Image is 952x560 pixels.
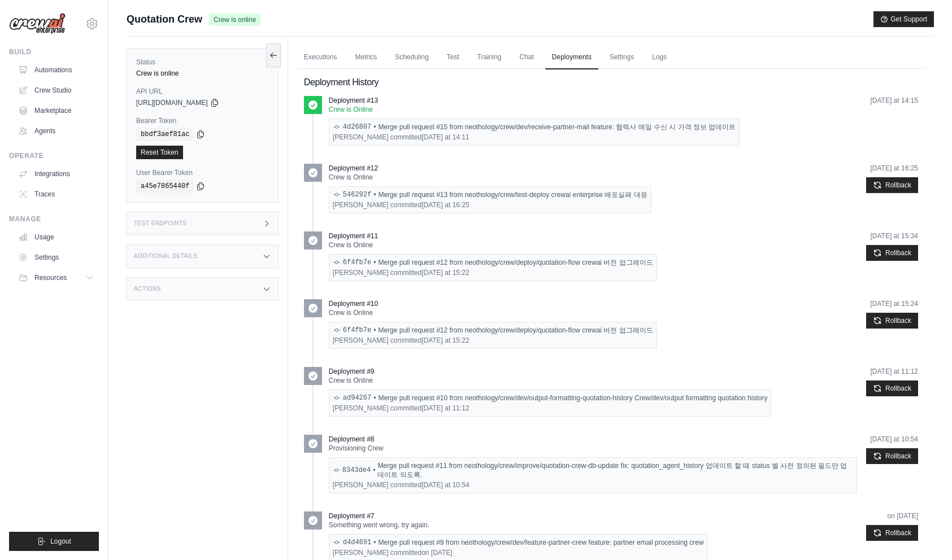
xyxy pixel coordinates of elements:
a: Settings [603,46,641,69]
a: d4d4691 [343,538,371,547]
button: Rollback [866,177,918,193]
code: bbdf3aef81ac [136,128,194,141]
a: Scheduling [388,46,435,69]
div: Merge pull request #9 from neothology/crew/dev/feature-partner-crew feature: partner email proces... [333,538,704,547]
h2: Deployment History [304,76,918,89]
p: Crew is Online [329,308,657,317]
time: August 20, 2025 at 10:54 GMT+9 [871,435,919,443]
img: Logo [9,13,66,34]
div: Merge pull request #13 from neothology/crew/test-deploy crewai enterprise 배포실패 대응 [333,190,647,199]
p: Deployment #12 [329,164,378,173]
a: 6f4fb7e [343,258,371,267]
div: [PERSON_NAME] committed [333,480,853,489]
div: 채팅 위젯 [896,506,952,560]
code: a45e7865440f [136,180,194,193]
a: Settings [14,248,99,266]
span: Crew is online [209,14,260,26]
span: Quotation Crew [127,11,202,27]
a: 8343de4 [342,466,371,475]
a: 546292f [343,190,371,199]
p: Deployment #10 [329,299,378,308]
span: [URL][DOMAIN_NAME] [136,98,208,107]
time: August 20, 2025 at 16:25 GMT+9 [871,164,919,172]
span: • [373,190,376,199]
a: Chat [513,46,541,69]
div: Merge pull request #12 from neothology/crew/deploy/quotation-flow crewai 버전 업그레이드 [333,326,653,335]
div: [PERSON_NAME] committed [333,133,736,142]
a: Automations [14,61,99,79]
div: Merge pull request #12 from neothology/crew/deploy/quotation-flow crewai 버전 업그레이드 [333,258,653,267]
div: Manage [9,215,99,224]
div: Crew is online [136,69,269,78]
div: [PERSON_NAME] committed [333,336,653,345]
div: Merge pull request #15 from neothology/crew/dev/receive-partner-mail feature: 협력사 메일 수신 시 가격 정보 업데이트 [333,123,736,132]
a: Traces [14,185,99,203]
span: • [373,538,376,547]
p: Deployment #11 [329,231,378,240]
p: Deployment #8 [329,435,375,444]
div: [PERSON_NAME] committed [333,200,647,209]
div: Operate [9,151,99,160]
time: August 20, 2025 at 15:22 GMT+9 [421,269,470,277]
a: 6f4fb7e [343,326,371,335]
div: [PERSON_NAME] committed [333,548,704,557]
button: Rollback [866,245,918,261]
div: Merge pull request #10 from neothology/crew/dev/output-formatting-quotation-history Crew/dev/outp... [333,393,768,403]
button: Rollback [866,380,918,396]
time: August 21, 2025 at 14:15 GMT+9 [871,97,919,104]
time: August 21, 2025 at 14:11 GMT+9 [421,133,470,141]
a: Crew Studio [14,81,99,99]
time: August 20, 2025 at 11:12 GMT+9 [871,368,919,375]
button: Logout [9,532,99,551]
label: User Bearer Token [136,168,269,177]
a: Integrations [14,165,99,183]
span: • [373,123,376,132]
div: Merge pull request #11 from neothology/crew/improve/quotation-crew-db-update fix: quotation_agent... [333,461,853,479]
a: Logs [645,46,673,69]
div: [PERSON_NAME] committed [333,268,653,277]
time: August 20, 2025 at 11:12 GMT+9 [421,404,470,412]
time: August 19, 2025 at 15:01 GMT+9 [888,512,918,520]
a: ad94267 [343,393,371,403]
label: Bearer Token [136,116,269,125]
p: Deployment #7 [329,511,375,520]
h3: Additional Details [134,253,197,260]
a: Usage [14,228,99,246]
p: Provisioning Crew [329,444,857,453]
div: [PERSON_NAME] committed [333,404,768,413]
time: August 20, 2025 at 16:25 GMT+9 [421,201,470,209]
p: Crew is Online [329,105,740,114]
time: August 20, 2025 at 15:34 GMT+9 [871,232,919,240]
button: Rollback [866,313,918,329]
span: Resources [34,273,67,282]
span: • [373,258,376,267]
a: Reset Token [136,146,183,159]
p: Crew is Online [329,240,657,250]
p: Crew is Online [329,173,651,182]
time: August 20, 2025 at 15:22 GMT+9 [421,336,470,344]
a: Test [440,46,466,69]
h3: Test Endpoints [134,220,187,227]
span: Logout [50,537,71,546]
a: Deployments [545,46,598,69]
p: Crew is Online [329,376,772,385]
time: August 20, 2025 at 15:24 GMT+9 [871,300,919,308]
iframe: Chat Widget [896,506,952,560]
a: Agents [14,122,99,140]
p: Deployment #13 [329,96,378,105]
button: Rollback [866,448,918,464]
span: • [373,466,375,475]
label: API URL [136,87,269,96]
div: Build [9,47,99,56]
button: Resources [14,269,99,287]
a: Training [471,46,508,69]
p: Something went wrong, try again. [329,520,708,530]
a: Metrics [349,46,384,69]
time: August 20, 2025 at 10:54 GMT+9 [421,481,470,489]
a: Marketplace [14,102,99,120]
a: Executions [297,46,344,69]
label: Status [136,58,269,67]
p: Deployment #9 [329,367,375,376]
button: Rollback [866,525,918,541]
time: August 19, 2025 at 10:47 GMT+9 [421,549,452,557]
